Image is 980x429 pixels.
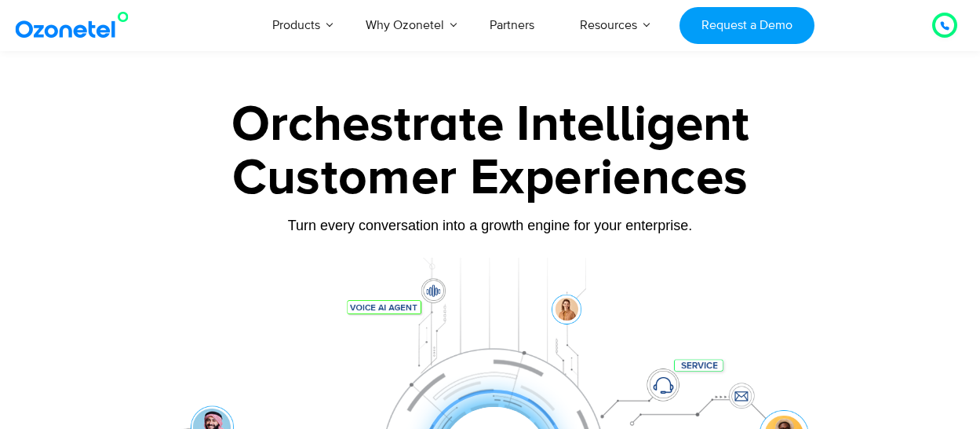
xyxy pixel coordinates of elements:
div: Turn every conversation into a growth engine for your enterprise. [55,217,926,234]
a: Request a Demo [679,7,814,44]
div: Orchestrate Intelligent [55,100,926,150]
div: Customer Experiences [55,141,926,216]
